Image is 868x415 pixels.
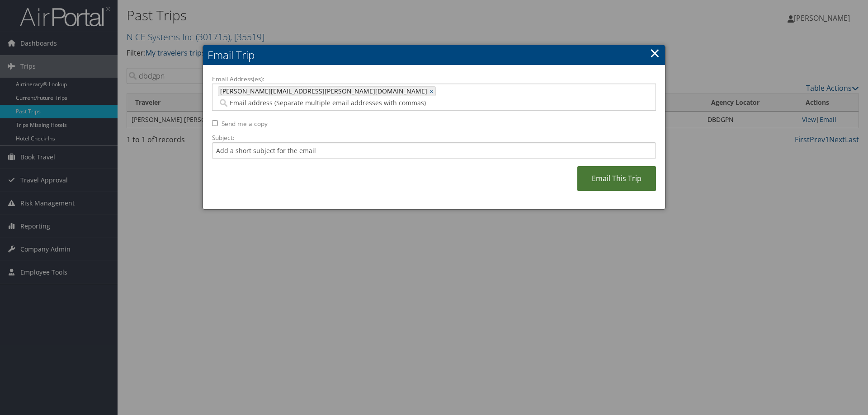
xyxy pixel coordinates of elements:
[577,166,656,191] a: Email This Trip
[650,44,660,62] a: ×
[212,133,656,142] label: Subject:
[429,87,435,96] a: ×
[218,98,545,107] input: Email address (Separate multiple email addresses with commas)
[212,142,656,159] input: Add a short subject for the email
[203,45,665,65] h2: Email Trip
[218,87,427,96] span: [PERSON_NAME][EMAIL_ADDRESS][PERSON_NAME][DOMAIN_NAME]
[222,119,268,128] label: Send me a copy
[212,75,656,84] label: Email Address(es):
